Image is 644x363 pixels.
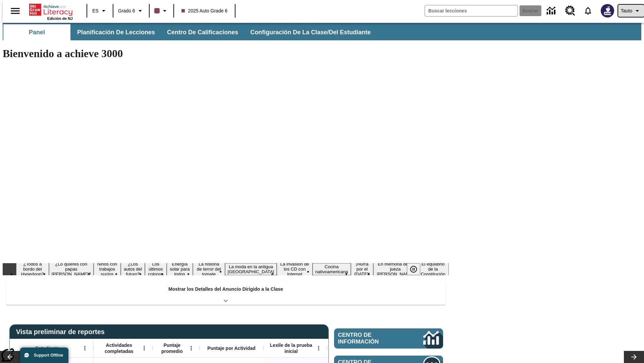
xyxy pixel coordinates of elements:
button: Abrir menú [186,343,196,353]
span: Centro de información [338,332,401,345]
span: Lexile de la prueba inicial [267,342,316,354]
span: Vista preliminar de reportes [16,328,108,336]
span: Tauto [621,7,632,14]
div: Subbarra de navegación [3,23,641,40]
button: Diapositiva 3 Niños con trabajos sucios [94,260,121,278]
button: Abrir menú [80,343,90,353]
button: Configuración de la clase/del estudiante [245,24,376,40]
a: Centro de recursos, Se abrirá en una pestaña nueva. [561,2,579,20]
span: Puntaje por Actividad [207,345,255,351]
button: Diapositiva 5 Los últimos colonos [145,260,166,278]
span: Centro de calificaciones [167,29,238,36]
input: Buscar campo [425,5,518,16]
span: Actividades completadas [97,342,141,354]
button: Diapositiva 12 En memoria de la jueza O'Connor [373,260,417,278]
div: Pausar [407,263,427,275]
p: Mostrar los Detalles del Anuncio Dirigido a la Clase [168,286,283,293]
button: Diapositiva 4 ¿Los autos del futuro? [121,260,145,278]
span: Grado 6 [118,7,135,14]
button: Diapositiva 1 ¿Todos a bordo del Hyperloop? [16,260,49,278]
button: Abrir menú [314,343,324,353]
span: Puntaje promedio [156,342,188,354]
img: Avatar [601,4,614,17]
div: Subbarra de navegación [3,24,377,40]
button: Abrir menú [139,343,149,353]
button: Diapositiva 9 La invasión de los CD con Internet [277,260,312,278]
button: El color de la clase es café oscuro. Cambiar el color de la clase. [152,5,171,17]
button: Grado: Grado 6, Elige un grado [115,5,147,17]
span: Panel [29,29,45,36]
button: Diapositiva 10 Cocina nativoamericana [313,263,351,275]
button: Diapositiva 6 Energía solar para todos [167,260,193,278]
a: Centro de información [543,2,561,20]
button: Diapositiva 11 ¡Hurra por el Día de la Constitución! [351,260,374,278]
button: Perfil/Configuración [618,5,644,17]
button: Centro de calificaciones [162,24,244,40]
button: Diapositiva 7 La historia de terror del tomate [193,260,225,278]
h1: Bienvenido a achieve 3000 [3,47,449,60]
span: ES [92,7,99,14]
div: Mostrar los Detalles del Anuncio Dirigido a la Clase [6,282,445,305]
button: Lenguaje: ES, Selecciona un idioma [89,5,111,17]
span: Configuración de la clase/del estudiante [250,29,371,36]
button: Pausar [407,263,420,275]
button: Carrusel de lecciones, seguir [624,351,644,363]
a: Portada [29,3,73,16]
button: Escoja un nuevo avatar [597,2,618,19]
span: Edición de NJ [47,16,73,21]
button: Abrir el menú lateral [5,1,25,21]
a: Notificaciones [579,2,597,19]
a: Centro de información [334,328,443,349]
span: Estudiante [36,345,60,351]
span: 2025 Auto Grade 6 [181,7,228,14]
div: Portada [29,2,73,21]
button: Panel [3,24,70,40]
button: Planificación de lecciones [72,24,160,40]
span: Planificación de lecciones [77,29,155,36]
button: Diapositiva 2 ¿Lo quieres con papas fritas? [49,260,94,278]
button: Diapositiva 13 El equilibrio de la Constitución [417,260,449,278]
button: Diapositiva 8 La moda en la antigua Roma [225,263,277,275]
span: Support Offline [34,353,63,358]
button: Support Offline [20,348,68,363]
